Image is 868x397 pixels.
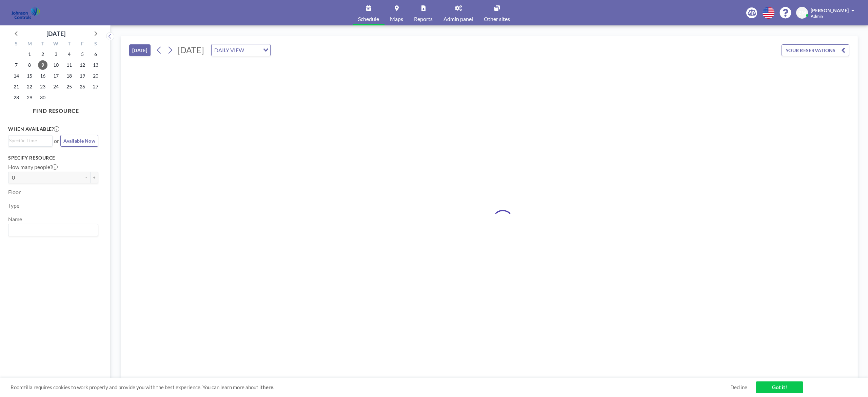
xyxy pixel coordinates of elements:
[12,82,21,91] span: Sunday, September 21, 2025
[484,16,510,22] span: Other sites
[811,7,849,13] span: [PERSON_NAME]
[64,71,74,81] span: Thursday, September 18, 2025
[60,135,98,147] button: Available Now
[78,82,87,91] span: Friday, September 26, 2025
[8,216,22,223] label: Name
[91,49,100,59] span: Saturday, September 6, 2025
[90,172,98,183] button: +
[443,16,473,22] span: Admin panel
[8,164,58,170] label: How many people?
[78,49,87,59] span: Friday, September 5, 2025
[78,71,87,81] span: Friday, September 19, 2025
[51,49,61,59] span: Wednesday, September 3, 2025
[8,135,52,146] div: Search for option
[414,16,433,22] span: Reports
[9,226,94,234] input: Search for option
[91,60,100,70] span: Saturday, September 13, 2025
[64,60,74,70] span: Thursday, September 11, 2025
[51,60,61,70] span: Wednesday, September 10, 2025
[8,105,104,114] h4: FIND RESOURCE
[782,44,849,56] button: YOUR RESERVATIONS
[36,40,50,49] div: T
[23,40,36,49] div: M
[51,71,61,81] span: Wednesday, September 17, 2025
[91,82,100,91] span: Saturday, September 27, 2025
[246,46,259,55] input: Search for option
[8,224,98,236] div: Search for option
[50,40,63,49] div: W
[89,40,102,49] div: S
[64,49,74,59] span: Thursday, September 4, 2025
[78,60,87,70] span: Friday, September 12, 2025
[46,29,65,38] div: [DATE]
[390,16,403,22] span: Maps
[129,44,151,56] button: [DATE]
[54,138,59,144] span: or
[62,40,76,49] div: T
[38,71,47,81] span: Tuesday, September 16, 2025
[263,384,274,390] a: here.
[82,172,90,183] button: -
[12,93,21,102] span: Sunday, September 28, 2025
[64,82,74,91] span: Thursday, September 25, 2025
[811,14,823,19] span: Admin
[25,71,34,81] span: Monday, September 15, 2025
[756,381,803,393] a: Got it!
[8,155,98,161] h3: Specify resource
[25,49,34,59] span: Monday, September 1, 2025
[798,10,806,16] span: ZM
[25,82,34,91] span: Monday, September 22, 2025
[91,71,100,81] span: Saturday, September 20, 2025
[9,137,48,144] input: Search for option
[51,82,61,91] span: Wednesday, September 24, 2025
[25,93,34,102] span: Monday, September 29, 2025
[11,384,730,391] span: Roomzilla requires cookies to work properly and provide you with the best experience. You can lea...
[8,202,19,209] label: Type
[12,60,21,70] span: Sunday, September 7, 2025
[8,189,21,195] label: Floor
[38,49,47,59] span: Tuesday, September 2, 2025
[11,6,40,20] img: organization-logo
[213,46,245,55] span: DAILY VIEW
[358,16,379,22] span: Schedule
[38,60,47,70] span: Tuesday, September 9, 2025
[212,44,270,56] div: Search for option
[12,71,21,81] span: Sunday, September 14, 2025
[38,93,47,102] span: Tuesday, September 30, 2025
[38,82,47,91] span: Tuesday, September 23, 2025
[25,60,34,70] span: Monday, September 8, 2025
[730,384,747,391] a: Decline
[76,40,89,49] div: F
[10,40,23,49] div: S
[63,138,95,144] span: Available Now
[177,45,204,55] span: [DATE]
